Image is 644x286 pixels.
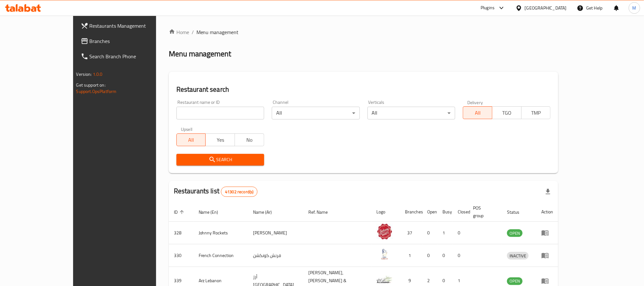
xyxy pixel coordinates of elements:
[524,108,548,118] span: TMP
[507,230,523,237] span: OPEN
[253,208,280,216] span: Name (Ar)
[176,154,264,166] button: Search
[521,106,551,119] button: TMP
[174,186,258,197] h2: Restaurants list
[76,81,106,89] span: Get support on:
[507,277,523,285] span: OPEN
[541,229,553,237] div: Menu
[174,208,186,216] span: ID
[90,53,175,60] span: Search Branch Phone
[248,244,303,267] td: فرنش كونكشن
[473,204,495,219] span: POS group
[507,252,529,260] div: INACTIVE
[308,208,336,216] span: Ref. Name
[235,133,264,146] button: No
[176,107,264,119] input: Search for restaurant name or ID..
[221,187,257,197] div: Total records count
[248,222,303,244] td: [PERSON_NAME]
[169,28,558,36] nav: breadcrumb
[199,208,227,216] span: Name (En)
[76,33,181,49] a: Branches
[176,133,206,146] button: All
[422,222,438,244] td: 0
[237,135,262,145] span: No
[467,100,483,104] label: Delivery
[536,202,558,222] th: Action
[169,49,231,59] h2: Menu management
[76,70,92,78] span: Version:
[76,49,181,64] a: Search Branch Phone
[453,244,468,267] td: 0
[541,277,553,285] div: Menu
[208,135,232,145] span: Yes
[194,222,248,244] td: Johnny Rockets
[194,244,248,267] td: French Connection
[495,108,519,118] span: TGO
[182,156,259,164] span: Search
[453,202,468,222] th: Closed
[633,4,636,11] span: M
[272,107,360,119] div: All
[176,85,551,94] h2: Restaurant search
[400,202,422,222] th: Branches
[196,28,239,36] span: Menu management
[93,70,103,78] span: 1.0.0
[205,133,235,146] button: Yes
[76,87,117,96] a: Support.OpsPlatform
[466,108,490,118] span: All
[540,184,556,199] div: Export file
[507,208,528,216] span: Status
[169,244,194,267] td: 330
[507,252,529,260] span: INACTIVE
[541,252,553,259] div: Menu
[507,277,523,285] div: OPEN
[400,222,422,244] td: 37
[453,222,468,244] td: 0
[367,107,455,119] div: All
[76,18,181,33] a: Restaurants Management
[463,106,492,119] button: All
[492,106,522,119] button: TGO
[377,224,393,240] img: Johnny Rockets
[90,37,175,45] span: Branches
[90,22,175,30] span: Restaurants Management
[438,222,453,244] td: 1
[192,28,194,36] li: /
[438,202,453,222] th: Busy
[377,246,393,262] img: French Connection
[221,189,257,195] span: 41302 record(s)
[422,244,438,267] td: 0
[169,222,194,244] td: 328
[422,202,438,222] th: Open
[525,4,567,11] div: [GEOGRAPHIC_DATA]
[179,135,203,145] span: All
[438,244,453,267] td: 0
[181,127,193,132] label: Upsell
[481,4,495,12] div: Plugins
[372,202,400,222] th: Logo
[400,244,422,267] td: 1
